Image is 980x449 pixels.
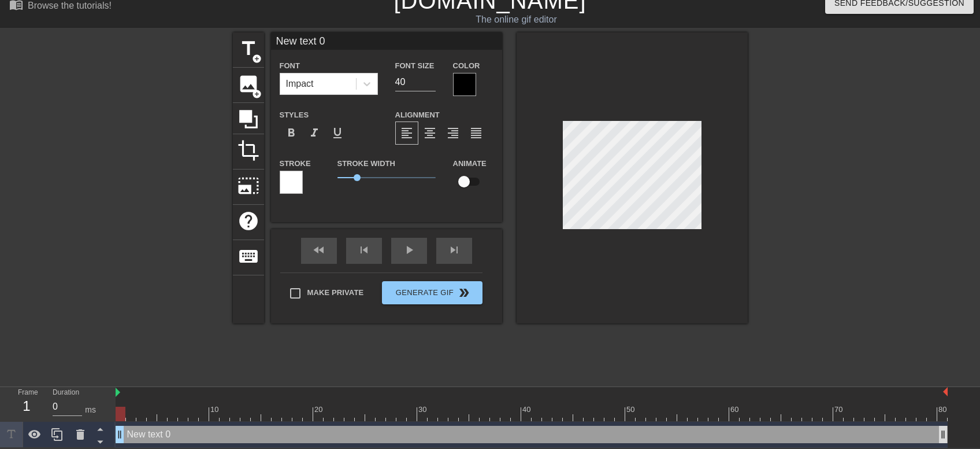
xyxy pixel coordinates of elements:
div: 10 [210,404,221,415]
div: Browse the tutorials! [28,1,112,10]
span: Generate Gif [387,286,477,300]
label: Font [280,60,300,72]
div: 60 [730,404,741,415]
span: format_bold [284,126,298,140]
div: 80 [938,404,949,415]
span: play_arrow [402,243,416,257]
div: 1 [18,396,35,417]
span: format_underline [331,126,344,140]
label: Animate [453,158,487,170]
span: skip_previous [357,243,371,257]
div: 50 [626,404,637,415]
span: format_align_center [423,126,437,140]
span: fast_rewind [312,243,326,257]
img: bound-end.png [943,387,948,396]
span: Make Private [307,287,364,299]
span: add_circle [252,89,262,99]
div: The online gif editor [332,13,700,27]
div: 40 [522,404,533,415]
div: ms [85,404,96,416]
label: Styles [280,109,309,121]
span: image [237,73,259,95]
label: Color [453,60,480,72]
span: help [237,210,259,232]
div: Impact [286,77,314,91]
div: 70 [834,404,845,415]
span: keyboard [237,245,259,267]
span: format_align_right [446,126,460,140]
span: drag_handle [937,429,949,440]
label: Stroke [280,158,311,170]
span: double_arrow [457,286,471,300]
span: title [237,38,259,60]
span: crop [237,139,259,161]
span: format_align_justify [469,126,483,140]
div: 30 [418,404,429,415]
div: Frame [9,387,44,421]
span: add_circle [252,54,262,64]
label: Font Size [395,60,435,72]
span: photo_size_select_large [237,175,259,197]
div: 20 [314,404,325,415]
label: Duration [53,389,79,396]
label: Stroke Width [337,158,395,170]
span: format_align_left [400,126,414,140]
button: Generate Gif [382,281,482,304]
span: drag_handle [114,429,125,440]
span: skip_next [447,243,461,257]
span: format_italic [307,126,321,140]
label: Alignment [395,109,440,121]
